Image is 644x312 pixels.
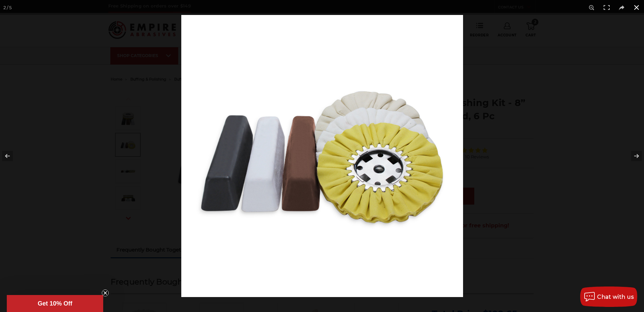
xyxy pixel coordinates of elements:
[620,139,644,173] button: Next (arrow right)
[597,294,634,300] span: Chat with us
[102,290,109,296] button: Close teaser
[38,300,72,307] span: Get 10% Off
[580,287,637,307] button: Chat with us
[7,295,103,312] div: Get 10% OffClose teaser
[181,15,463,297] img: Aluminum_Airway_Polishing_Kit_8_Inch__68496.1634320078.jpg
